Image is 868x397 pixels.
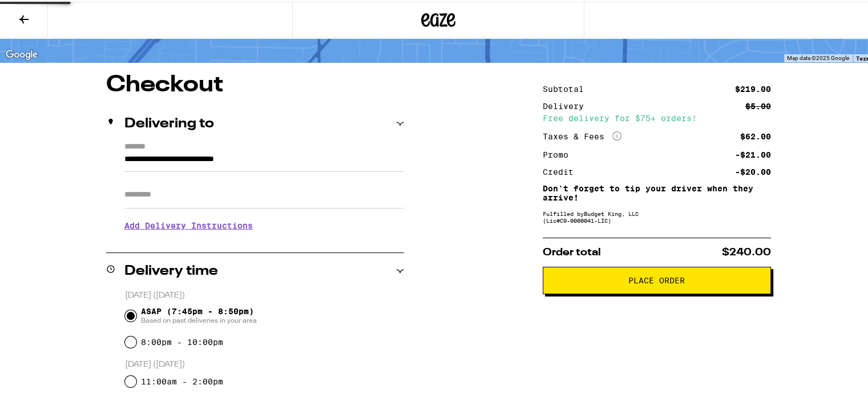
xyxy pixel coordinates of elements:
[543,208,771,222] div: Fulfilled by Budget King, LLC (Lic# C9-0000041-LIC )
[735,149,771,157] div: -$21.00
[106,72,404,95] h1: Checkout
[735,83,771,91] div: $219.00
[141,305,257,323] span: ASAP (7:45pm - 8:50pm)
[7,8,82,17] span: Hi. Need any help?
[543,101,592,109] div: Delivery
[787,53,849,59] span: Map data ©2025 Google
[124,211,404,237] h3: Add Delivery Instructions
[543,246,601,256] span: Order total
[141,336,223,345] label: 8:00pm - 10:00pm
[543,130,621,140] div: Taxes & Fees
[125,358,404,368] p: [DATE] ([DATE])
[740,131,771,139] div: $62.00
[722,246,771,256] span: $240.00
[543,83,592,91] div: Subtotal
[628,275,685,283] span: Place Order
[543,113,771,121] div: Free delivery for $75+ orders!
[745,101,771,109] div: $5.00
[141,375,223,384] label: 11:00am - 2:00pm
[124,237,404,246] p: We'll contact you at [PHONE_NUMBER] when we arrive
[124,263,218,276] h2: Delivery time
[543,265,771,292] button: Place Order
[125,288,404,299] p: [DATE] ([DATE])
[3,46,41,61] img: Google
[735,166,771,174] div: -$20.00
[543,149,576,157] div: Promo
[543,166,582,174] div: Credit
[543,182,771,200] p: Don't forget to tip your driver when they arrive!
[124,115,214,129] h2: Delivering to
[3,46,41,61] a: Open this area in Google Maps (opens a new window)
[141,314,257,323] span: Based on past deliveries in your area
